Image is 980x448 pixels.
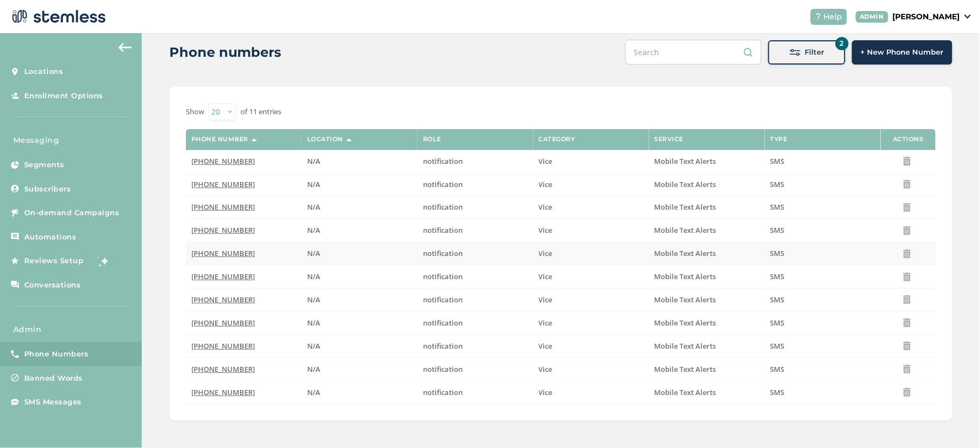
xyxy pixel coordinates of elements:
[307,388,412,397] label: N/A
[24,397,82,408] span: SMS Messages
[191,272,296,281] label: (706) 251-8427
[191,295,296,305] label: (587) 200-8786
[307,295,412,305] label: N/A
[191,136,248,143] label: Phone number
[24,159,65,170] span: Segments
[770,180,875,189] label: SMS
[92,250,114,272] img: glitter-stars-b7820f95.gif
[423,157,528,166] label: notification
[768,40,845,65] button: 2Filter
[423,156,463,166] span: notification
[805,47,824,58] span: Filter
[655,202,716,212] span: Mobile Text Alerts
[423,388,528,397] label: notification
[539,272,644,281] label: Vice
[191,248,255,258] span: [PHONE_NUMBER]
[423,271,463,281] span: notification
[307,202,412,212] label: N/A
[307,365,412,374] label: N/A
[539,156,553,166] span: Vice
[655,388,759,397] label: Mobile Text Alerts
[191,388,296,397] label: (361) 454-5336
[539,226,644,235] label: Vice
[423,179,463,189] span: notification
[655,295,759,305] label: Mobile Text Alerts
[191,342,296,351] label: (563) 231-5751
[852,40,952,65] button: + New Phone Number
[24,66,63,77] span: Locations
[770,318,875,328] label: SMS
[655,156,716,166] span: Mobile Text Alerts
[770,202,785,212] span: SMS
[191,249,296,258] label: (775) 548-3320
[770,156,785,166] span: SMS
[539,387,553,397] span: Vice
[119,43,132,52] img: icon-arrow-back-accent-c549486e.svg
[24,232,77,243] span: Automations
[191,157,296,166] label: (910) 970-4346
[307,136,343,143] label: Location
[925,395,980,448] iframe: Chat Widget
[191,341,255,351] span: [PHONE_NUMBER]
[824,11,843,23] span: Help
[191,365,296,374] label: (563) 207-4827
[191,318,255,328] span: [PHONE_NUMBER]
[423,136,441,143] label: Role
[191,179,255,189] span: [PHONE_NUMBER]
[423,295,528,305] label: notification
[770,272,875,281] label: SMS
[770,248,785,258] span: SMS
[307,249,412,258] label: N/A
[655,157,759,166] label: Mobile Text Alerts
[815,13,822,20] img: icon-help-white-03924b79.svg
[307,180,412,189] label: N/A
[655,318,759,328] label: Mobile Text Alerts
[655,226,759,235] label: Mobile Text Alerts
[655,342,759,351] label: Mobile Text Alerts
[655,318,716,328] span: Mobile Text Alerts
[539,318,553,328] span: Vice
[539,365,644,374] label: Vice
[423,318,528,328] label: notification
[770,179,785,189] span: SMS
[423,202,463,212] span: notification
[423,272,528,281] label: notification
[770,341,785,351] span: SMS
[423,387,463,397] span: notification
[539,136,575,143] label: Category
[346,138,352,141] img: icon-sort-1e1d7615.svg
[655,136,684,143] label: Service
[655,295,716,305] span: Mobile Text Alerts
[423,295,463,305] span: notification
[251,138,257,141] img: icon-sort-1e1d7615.svg
[307,318,412,328] label: N/A
[655,364,716,374] span: Mobile Text Alerts
[191,202,255,212] span: [PHONE_NUMBER]
[539,202,644,212] label: Vice
[965,14,971,19] img: icon_down-arrow-small-66adaf34.svg
[655,248,716,258] span: Mobile Text Alerts
[539,179,553,189] span: Vice
[770,295,875,305] label: SMS
[24,280,81,291] span: Conversations
[770,249,875,258] label: SMS
[539,318,644,328] label: Vice
[655,272,759,281] label: Mobile Text Alerts
[655,180,759,189] label: Mobile Text Alerts
[423,364,463,374] span: notification
[169,42,281,62] h2: Phone numbers
[539,271,553,281] span: Vice
[423,249,528,258] label: notification
[191,180,296,189] label: (910) 970-4046
[191,226,296,235] label: (810) 476-5942
[539,341,553,351] span: Vice
[191,271,255,281] span: [PHONE_NUMBER]
[423,202,528,212] label: notification
[9,6,106,28] img: logo-dark-0685b13c.svg
[24,349,89,360] span: Phone Numbers
[423,225,463,235] span: notification
[24,90,103,102] span: Enrollment Options
[770,136,788,143] label: Type
[539,202,553,212] span: Vice
[539,295,644,305] label: Vice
